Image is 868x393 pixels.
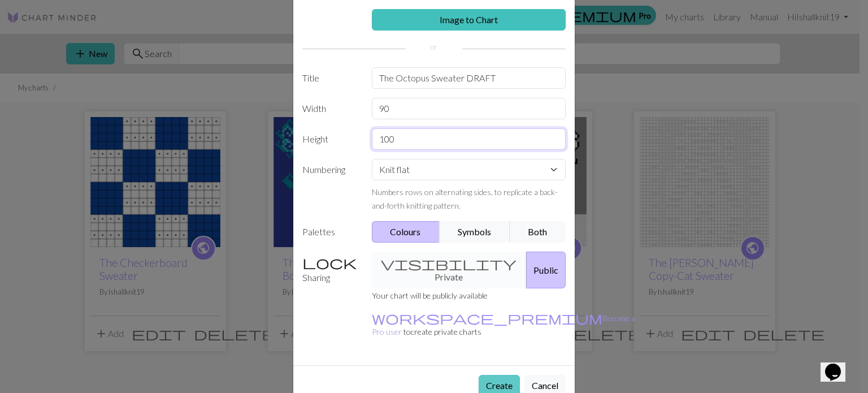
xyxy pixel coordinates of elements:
[372,291,488,300] small: Your chart will be publicly available
[296,252,365,288] label: Sharing
[439,221,510,243] button: Symbols
[372,187,558,210] small: Numbers rows on alternating sides, to replicate a back-and-forth knitting pattern.
[372,313,635,336] a: Become a Pro user
[372,313,635,336] small: to create private charts
[372,9,566,31] a: Image to Chart
[296,159,365,212] label: Numbering
[821,348,857,382] iframe: chat widget
[296,128,365,150] label: Height
[296,221,365,243] label: Palettes
[372,310,602,326] span: workspace_premium
[510,221,566,243] button: Both
[526,252,566,288] button: Public
[296,98,365,119] label: Width
[296,67,365,89] label: Title
[372,221,440,243] button: Colours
